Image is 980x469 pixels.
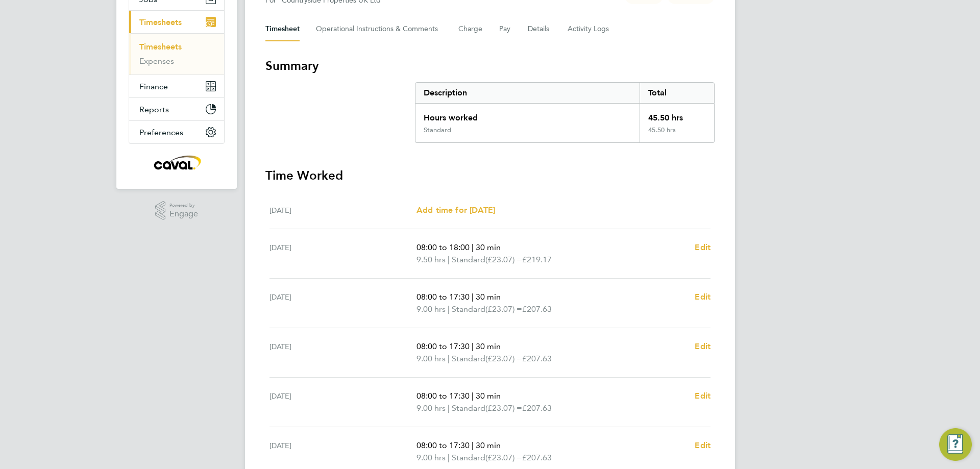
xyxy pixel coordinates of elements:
[485,354,522,363] span: (£23.07) =
[472,391,474,401] span: |
[476,292,501,302] span: 30 min
[499,17,511,41] button: Pay
[424,126,451,134] div: Standard
[416,341,470,351] span: 08:00 to 17:30
[522,255,552,264] span: £219.17
[416,354,446,363] span: 9.00 hrs
[695,391,710,401] span: Edit
[452,254,485,266] span: Standard
[640,104,714,126] div: 45.50 hrs
[415,104,640,126] div: Hours worked
[129,11,224,33] button: Timesheets
[416,453,446,462] span: 9.00 hrs
[416,292,470,302] span: 08:00 to 17:30
[448,354,450,363] span: |
[522,354,552,363] span: £207.63
[139,56,174,66] a: Expenses
[416,205,495,215] span: Add time for [DATE]
[139,105,169,114] span: Reports
[695,440,710,450] span: Edit
[416,440,470,450] span: 08:00 to 17:30
[416,255,446,264] span: 9.50 hrs
[695,340,710,353] a: Edit
[169,201,198,210] span: Powered by
[129,98,224,120] button: Reports
[695,341,710,351] span: Edit
[695,242,710,252] span: Edit
[448,304,450,314] span: |
[695,390,710,402] a: Edit
[415,82,715,143] div: Summary
[640,126,714,142] div: 45.50 hrs
[476,391,501,401] span: 30 min
[269,291,416,315] div: [DATE]
[129,154,225,170] a: Go to home page
[476,341,501,351] span: 30 min
[129,75,224,97] button: Finance
[472,341,474,351] span: |
[448,453,450,462] span: |
[415,83,640,103] div: Description
[528,17,551,41] button: Details
[939,428,972,461] button: Engage Resource Center
[448,255,450,264] span: |
[458,17,483,41] button: Charge
[695,292,710,302] span: Edit
[139,42,182,52] a: Timesheets
[129,121,224,143] button: Preferences
[139,82,168,91] span: Finance
[129,33,224,75] div: Timesheets
[265,58,715,74] h3: Summary
[269,439,416,464] div: [DATE]
[522,304,552,314] span: £207.63
[476,440,501,450] span: 30 min
[151,154,202,170] img: caval-logo-retina.png
[416,304,446,314] span: 9.00 hrs
[316,17,442,41] button: Operational Instructions & Comments
[472,440,474,450] span: |
[416,403,446,413] span: 9.00 hrs
[695,241,710,254] a: Edit
[485,304,522,314] span: (£23.07) =
[485,403,522,413] span: (£23.07) =
[695,439,710,452] a: Edit
[640,83,714,103] div: Total
[269,241,416,266] div: [DATE]
[139,17,182,27] span: Timesheets
[485,453,522,462] span: (£23.07) =
[269,204,416,216] div: [DATE]
[416,204,495,216] a: Add time for [DATE]
[448,403,450,413] span: |
[522,453,552,462] span: £207.63
[452,303,485,315] span: Standard
[155,201,199,220] a: Powered byEngage
[265,167,715,184] h3: Time Worked
[472,292,474,302] span: |
[695,291,710,303] a: Edit
[452,353,485,365] span: Standard
[472,242,474,252] span: |
[139,128,183,137] span: Preferences
[452,452,485,464] span: Standard
[265,17,300,41] button: Timesheet
[476,242,501,252] span: 30 min
[269,340,416,365] div: [DATE]
[416,391,470,401] span: 08:00 to 17:30
[568,17,610,41] button: Activity Logs
[485,255,522,264] span: (£23.07) =
[269,390,416,414] div: [DATE]
[169,210,198,218] span: Engage
[522,403,552,413] span: £207.63
[452,402,485,414] span: Standard
[416,242,470,252] span: 08:00 to 18:00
